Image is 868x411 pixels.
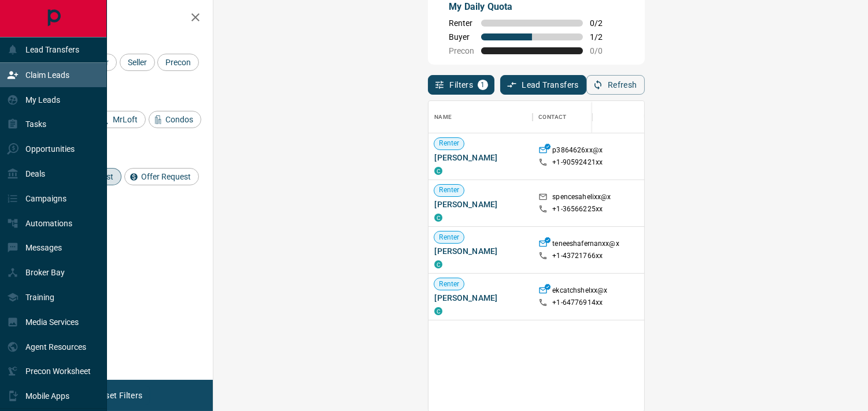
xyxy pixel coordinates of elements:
[590,18,615,28] span: 0 / 2
[428,75,494,95] button: Filters1
[161,115,197,124] span: Condos
[552,251,603,261] p: +1- 43721766xx
[120,54,155,71] div: Seller
[137,172,195,181] span: Offer Request
[449,46,474,55] span: Precon
[586,75,645,95] button: Refresh
[157,54,199,71] div: Precon
[552,204,603,214] p: +1- 36566225xx
[434,101,452,133] div: Name
[434,260,442,268] div: condos.ca
[434,245,527,257] span: [PERSON_NAME]
[434,167,442,175] div: condos.ca
[449,32,474,42] span: Buyer
[124,58,151,67] span: Seller
[434,185,464,195] span: Renter
[552,145,603,158] p: p3864626xx@x
[590,32,615,42] span: 1 / 2
[434,152,527,163] span: [PERSON_NAME]
[149,111,201,128] div: Condos
[538,101,566,133] div: Contact
[552,286,607,298] p: ekcatchshelxx@x
[124,168,199,185] div: Offer Request
[434,279,464,289] span: Renter
[88,386,150,405] button: Reset Filters
[500,75,586,95] button: Lead Transfers
[434,139,464,148] span: Renter
[590,46,615,55] span: 0 / 0
[434,292,527,304] span: [PERSON_NAME]
[552,158,603,167] p: +1- 90592421xx
[449,18,474,28] span: Renter
[161,58,195,67] span: Precon
[479,81,487,89] span: 1
[109,115,142,124] span: MrLoft
[552,192,611,204] p: spencesahelixx@x
[434,233,464,242] span: Renter
[533,101,625,133] div: Contact
[552,298,603,308] p: +1- 64776914xx
[434,199,527,210] span: [PERSON_NAME]
[552,239,619,251] p: teneeshafernanxx@x
[37,12,201,25] h2: Filters
[434,307,442,315] div: condos.ca
[429,101,533,133] div: Name
[96,111,146,128] div: MrLoft
[434,214,442,222] div: condos.ca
